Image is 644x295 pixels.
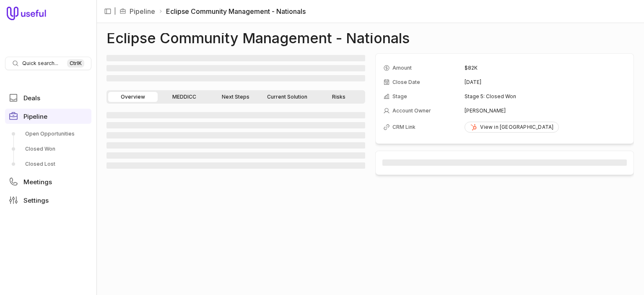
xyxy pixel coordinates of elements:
td: [PERSON_NAME] [465,104,626,117]
a: Closed Won [5,142,91,156]
span: Pipeline [23,113,47,120]
div: Pipeline submenu [5,127,91,171]
span: CRM Link [392,124,415,131]
a: Next Steps [211,92,260,102]
span: | [114,6,116,16]
span: ‌ [382,159,627,166]
span: ‌ [106,75,365,81]
span: Meetings [23,179,52,185]
span: Close Date [392,79,420,86]
span: ‌ [106,112,365,118]
a: Risks [314,92,364,102]
a: Deals [5,90,91,105]
td: Stage 5: Closed Won [465,90,626,103]
div: View in [GEOGRAPHIC_DATA] [470,124,553,131]
button: Collapse sidebar [101,5,114,18]
a: Open Opportunities [5,127,91,141]
span: Amount [392,65,412,71]
span: ‌ [106,55,365,61]
a: Closed Lost [5,157,91,171]
a: Current Solution [262,92,312,102]
span: ‌ [106,122,365,128]
span: Deals [23,95,40,101]
a: Pipeline [130,6,155,16]
a: Pipeline [5,109,91,124]
a: Meetings [5,174,91,189]
a: View in [GEOGRAPHIC_DATA] [465,122,559,133]
span: Settings [23,197,49,204]
span: Account Owner [392,107,431,114]
kbd: Ctrl K [67,59,84,68]
td: $82K [465,61,626,75]
span: ‌ [106,65,365,71]
span: ‌ [106,162,365,169]
span: Quick search... [22,60,58,67]
span: ‌ [106,142,365,149]
a: MEDDICC [159,92,209,102]
span: ‌ [106,132,365,138]
time: [DATE] [465,79,481,86]
span: Stage [392,93,407,100]
a: Overview [108,92,158,102]
li: Eclipse Community Management - Nationals [158,6,306,16]
span: ‌ [106,152,365,159]
h1: Eclipse Community Management - Nationals [106,33,410,43]
a: Settings [5,193,91,208]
